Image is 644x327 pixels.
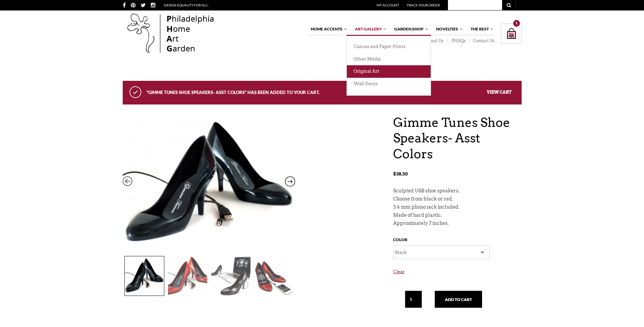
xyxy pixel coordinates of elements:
[347,41,431,53] a: Canvas and Paper Prints
[393,171,396,177] span: $
[407,3,440,7] a: Track Your Order
[433,23,463,35] a: Novelties
[393,219,522,228] p: Approximately 7 inches.
[352,23,387,35] a: Art Gallery
[447,38,470,44] a: PHAQs
[467,23,494,35] a: The Rest
[393,262,522,286] a: Clear options
[421,38,447,44] a: About Us
[487,89,511,94] a: View cart
[347,65,431,78] a: Original Art
[393,195,522,203] p: Choose from black or red.
[391,23,429,35] a: Garden Shop
[377,3,399,7] a: My Account
[123,81,522,104] div: “Gimme Tunes Shoe Speakers- Asst Colors” has been added to your cart.
[405,291,422,308] input: Qty
[393,171,408,177] bdi: 38.50
[393,187,522,195] p: Sculpted USB shoe speakers.
[393,203,522,211] p: 3.4 mm phono jack included.
[435,291,482,308] button: Add to cart
[393,115,522,162] h1: Gimme Tunes Shoe Speakers- Asst Colors
[347,53,431,66] a: Other Media
[393,211,522,219] p: Made of hard plastic.
[123,115,295,253] a: gimme tunes black
[513,20,520,27] div: 1
[470,38,495,44] a: Contact Us
[347,78,431,90] a: Wall Decor
[307,23,348,35] a: Home Accents
[393,236,407,246] label: Color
